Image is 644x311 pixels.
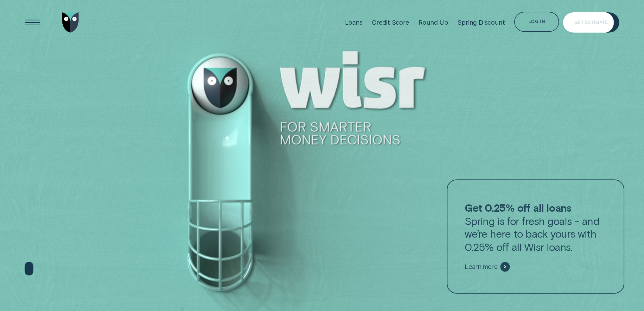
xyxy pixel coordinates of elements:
[574,21,608,24] div: Get Estimate
[62,12,79,33] img: Wisr
[465,202,571,214] strong: Get 0.25% off all loans
[447,180,625,294] a: Get 0.25% off all loansSpring is for fresh goals - and we’re here to back yours with 0.25% off al...
[418,18,448,26] div: Round Up
[514,12,559,32] button: Log in
[372,18,409,26] div: Credit Score
[465,263,498,271] span: Learn more
[563,12,619,33] a: Get Estimate
[465,202,607,253] p: Spring is for fresh goals - and we’re here to back yours with 0.25% off all Wisr loans.
[345,18,362,26] div: Loans
[22,12,42,33] button: Open Menu
[457,18,505,26] div: Spring Discount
